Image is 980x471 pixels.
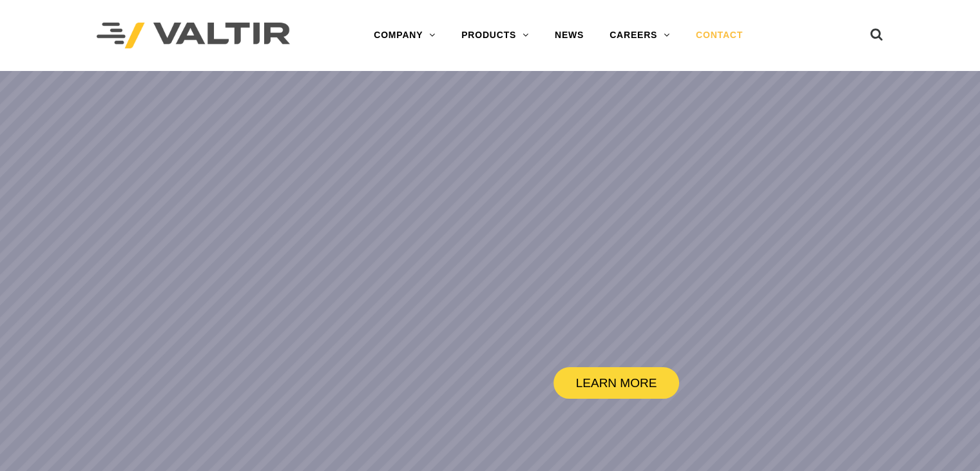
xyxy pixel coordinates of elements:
[553,367,680,399] a: LEARN MORE
[448,23,542,48] a: PRODUCTS
[361,23,448,48] a: COMPANY
[597,23,683,48] a: CAREERS
[683,23,756,48] a: CONTACT
[97,23,290,49] img: Valtir
[542,23,597,48] a: NEWS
